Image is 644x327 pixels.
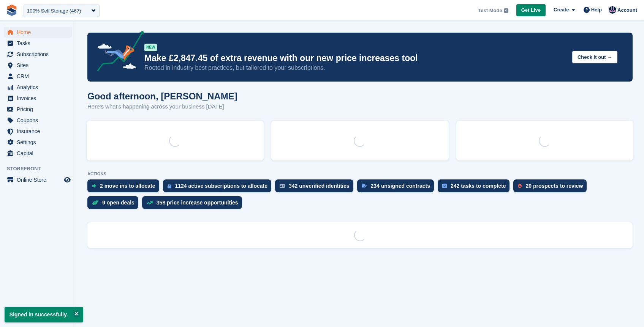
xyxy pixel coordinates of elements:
a: menu [4,137,72,148]
a: menu [4,27,72,38]
span: Coupons [17,115,62,126]
div: 234 unsigned contracts [371,183,430,189]
span: Storefront [7,165,76,173]
p: Make £2,847.45 of extra revenue with our new price increases tool [144,53,566,64]
span: Subscriptions [17,49,62,60]
a: menu [4,71,72,82]
span: Capital [17,148,62,159]
img: verify_identity-adf6edd0f0f0b5bbfe63781bf79b02c33cf7c696d77639b501bdc392416b5a36.svg [280,184,285,188]
span: Get Live [521,6,541,14]
a: Get Live [516,4,546,17]
div: 358 price increase opportunities [157,200,238,206]
a: 234 unsigned contracts [357,179,438,196]
img: price-adjustments-announcement-icon-8257ccfd72463d97f412b2fc003d46551f7dbcb40ab6d574587a9cd5c0d94... [91,31,144,74]
a: 342 unverified identities [275,179,357,196]
a: menu [4,49,72,60]
a: Preview store [63,175,72,184]
a: menu [4,175,72,185]
a: menu [4,60,72,71]
div: 100% Self Storage (467) [27,7,81,15]
span: Analytics [17,82,62,93]
p: Here's what's happening across your business [DATE] [87,102,237,111]
img: icon-info-grey-7440780725fd019a000dd9b08b2336e03edf1995a4989e88bcd33f0948082b44.svg [504,8,508,13]
span: Insurance [17,126,62,137]
span: Help [591,6,602,14]
p: Signed in successfully. [5,307,83,322]
a: menu [4,38,72,49]
img: deal-1b604bf984904fb50ccaf53a9ad4b4a5d6e5aea283cecdc64d6e3604feb123c2.svg [92,200,98,205]
p: Rooted in industry best practices, but tailored to your subscriptions. [144,64,566,72]
span: Online Store [17,175,62,185]
img: move_ins_to_allocate_icon-fdf77a2bb77ea45bf5b3d319d69a93e2d87916cf1d5bf7949dd705db3b84f3ca.svg [92,184,96,188]
span: Invoices [17,93,62,104]
span: Create [554,6,569,14]
a: menu [4,126,72,137]
a: menu [4,82,72,93]
a: 1124 active subscriptions to allocate [163,179,275,196]
span: Settings [17,137,62,148]
img: stora-icon-8386f47178a22dfd0bd8f6a31ec36ba5ce8667c1dd55bd0f319d3a0aa187defe.svg [6,5,17,16]
a: 242 tasks to complete [438,179,514,196]
a: 358 price increase opportunities [142,196,246,213]
a: 2 move ins to allocate [87,179,163,196]
img: Oliver Bruce [609,6,616,14]
a: menu [4,115,72,126]
div: 2 move ins to allocate [100,183,155,189]
div: 1124 active subscriptions to allocate [175,183,268,189]
div: 9 open deals [102,200,134,206]
div: 20 prospects to review [525,183,583,189]
div: 342 unverified identities [289,183,350,189]
img: contract_signature_icon-13c848040528278c33f63329250d36e43548de30e8caae1d1a13099fd9432cc5.svg [362,184,367,188]
span: Pricing [17,104,62,115]
img: active_subscription_to_allocate_icon-d502201f5373d7db506a760aba3b589e785aa758c864c3986d89f69b8ff3... [168,184,171,189]
img: task-75834270c22a3079a89374b754ae025e5fb1db73e45f91037f5363f120a921f8.svg [442,184,447,188]
span: Home [17,27,62,38]
img: price_increase_opportunities-93ffe204e8149a01c8c9dc8f82e8f89637d9d84a8eef4429ea346261dce0b2c0.svg [147,201,153,204]
a: 9 open deals [87,196,142,213]
span: Sites [17,60,62,71]
button: Check it out → [572,51,617,63]
img: prospect-51fa495bee0391a8d652442698ab0144808aea92771e9ea1ae160a38d050c398.svg [518,184,522,188]
p: ACTIONS [87,171,633,176]
span: CRM [17,71,62,82]
div: NEW [144,44,157,51]
a: menu [4,104,72,115]
span: Account [617,6,637,14]
a: menu [4,93,72,104]
a: 20 prospects to review [513,179,590,196]
span: Tasks [17,38,62,49]
a: menu [4,148,72,159]
h1: Good afternoon, [PERSON_NAME] [87,91,237,101]
div: 242 tasks to complete [451,183,506,189]
span: Test Mode [478,7,502,14]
